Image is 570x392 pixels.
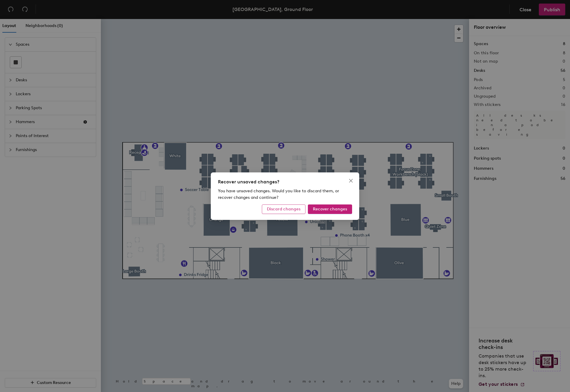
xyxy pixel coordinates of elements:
[346,178,356,183] span: Close
[346,176,356,185] button: Close
[349,178,353,183] span: close
[267,207,300,212] span: Discard changes
[218,188,339,200] span: You have unsaved changes. Would you like to discard them, or recover changes and continue?
[313,207,347,212] span: Recover changes
[262,204,305,214] button: Discard changes
[218,178,352,185] div: Recover unsaved changes?
[308,204,352,214] button: Recover changes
